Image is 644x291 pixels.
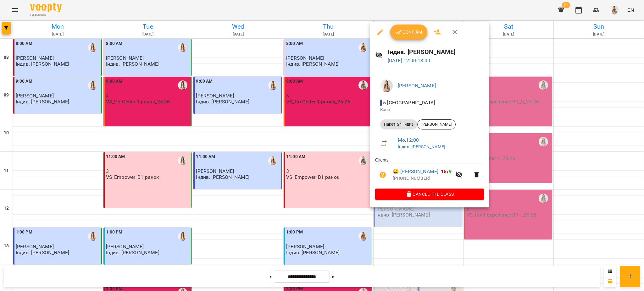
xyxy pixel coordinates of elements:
button: Unpaid. Bill the attendance? [375,167,390,182]
span: - 5 [GEOGRAPHIC_DATA] [380,100,436,106]
b: / [441,168,452,174]
span: Cancel the class [380,190,479,198]
h6: Індив. [PERSON_NAME] [388,47,484,57]
img: 991d444c6ac07fb383591aa534ce9324.png [380,80,393,92]
a: Mo , 12:00 [398,137,419,143]
span: 15 [441,168,447,174]
button: Confirm [390,25,427,40]
div: [PERSON_NAME] [417,119,456,129]
span: [PERSON_NAME] [418,122,455,127]
p: [PHONE_NUMBER] [393,175,452,182]
a: 😀 [PERSON_NAME] [393,168,438,175]
span: Пакет_24_індив [380,122,417,127]
p: Room [380,107,479,113]
button: Cancel the class [375,189,484,200]
span: 9 [449,168,452,174]
a: [DATE] 12:00-13:00 [388,58,430,63]
a: Індив. [PERSON_NAME] [398,144,445,149]
ul: Clients [375,157,484,188]
a: [PERSON_NAME] [398,83,436,89]
span: Confirm [395,28,422,36]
